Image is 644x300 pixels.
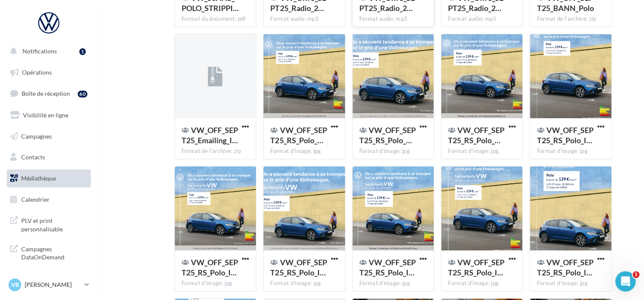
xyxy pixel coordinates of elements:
[448,147,515,155] div: Format d'image: jpg
[21,153,45,161] span: Contacts
[182,15,249,23] div: Format du document: pdf
[633,271,639,278] span: 1
[359,280,427,287] div: Format d'image: jpg
[5,64,92,81] a: Opérations
[537,280,604,287] div: Format d'image: jpg
[448,15,515,23] div: Format audio: mp3
[270,15,338,23] div: Format audio: mp3
[182,280,249,287] div: Format d'image: jpg
[7,277,91,293] a: VB [PERSON_NAME]
[21,215,87,233] span: PLV et print personnalisable
[182,258,238,277] span: VW_OFF_SEPT25_RS_Polo_InstantVW_CARRE
[359,147,427,155] div: Format d'image: jpg
[537,258,593,277] span: VW_OFF_SEPT25_RS_Polo_InstantVW_Polo_STORY
[23,111,68,119] span: Visibilité en ligne
[270,280,338,287] div: Format d'image: jpg
[359,125,416,145] span: VW_OFF_SEPT25_RS_Polo_GMB
[22,47,57,55] span: Notifications
[5,84,92,103] a: Boîte de réception60
[5,169,92,187] a: Médiathèque
[448,258,504,277] span: VW_OFF_SEPT25_RS_Polo_InstantVW_INSTA
[270,258,327,277] span: VW_OFF_SEPT25_RS_Polo_InstantVW_GMB
[25,281,81,289] p: [PERSON_NAME]
[21,175,56,182] span: Médiathèque
[537,125,593,145] span: VW_OFF_SEPT25_RS_Polo_INSTAGAM
[11,281,19,289] span: VB
[22,90,70,97] span: Boîte de réception
[22,69,52,76] span: Opérations
[182,125,238,145] span: VW_OFF_SEPT25_Emailing_ID3_ID4_Polo
[615,271,636,292] iframe: Intercom live chat
[21,132,52,139] span: Campagnes
[5,106,92,124] a: Visibilité en ligne
[5,128,92,145] a: Campagnes
[537,15,604,23] div: Format de l'archive: zip
[448,280,515,287] div: Format d'image: jpg
[5,211,92,236] a: PLV et print personnalisable
[78,91,87,97] div: 60
[5,148,92,166] a: Contacts
[359,15,427,23] div: Format audio: mp3
[270,125,327,145] span: VW_OFF_SEPT25_RS_Polo_CARRE
[79,48,86,55] div: 1
[5,191,92,208] a: Calendrier
[21,196,50,203] span: Calendrier
[5,240,92,265] a: Campagnes DataOnDemand
[21,243,87,261] span: Campagnes DataOnDemand
[5,42,89,60] button: Notifications 1
[359,258,416,277] span: VW_OFF_SEPT25_RS_Polo_InstantVW_GMB_720x720
[270,147,338,155] div: Format d'image: jpg
[448,125,504,145] span: VW_OFF_SEPT25_RS_Polo_GMB_720x720
[182,147,249,155] div: Format de l'archive: zip
[537,147,604,155] div: Format d'image: jpg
